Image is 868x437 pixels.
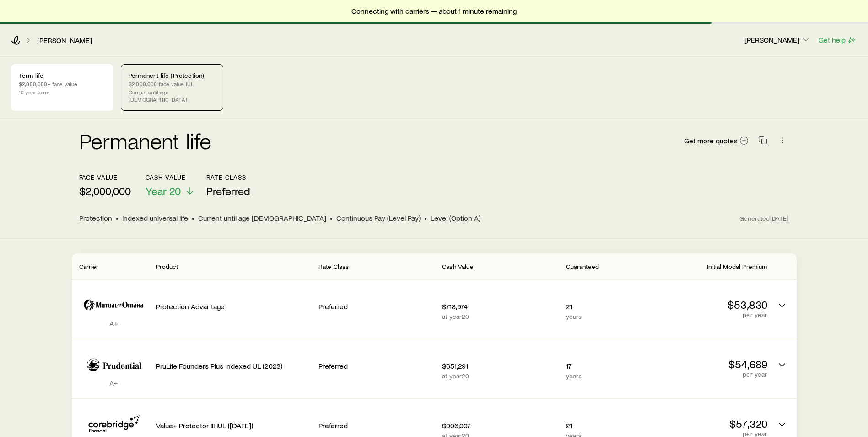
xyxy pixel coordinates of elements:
p: $2,000,000 [79,185,131,197]
p: Preferred [318,361,435,371]
p: Preferred [318,421,435,430]
button: Rate ClassPreferred [206,174,250,198]
p: Rate Class [206,174,250,181]
p: Value+ Protector III IUL ([DATE]) [156,421,311,430]
p: A+ [79,378,149,388]
span: [DATE] [770,214,789,223]
span: Year 20 [146,185,181,197]
p: Term life [19,72,106,79]
span: Get more quotes [684,137,738,144]
p: Current until age [DEMOGRAPHIC_DATA] [129,88,216,103]
p: PruLife Founders Plus Indexed UL (2023) [156,361,311,371]
span: Generated [739,214,789,223]
p: $2,000,000 face value IUL [129,80,216,87]
a: Term life$2,000,000+ face value10 year term [11,64,113,111]
span: • [116,213,119,223]
p: 10 year term [19,88,106,96]
p: $54,689 [651,358,767,371]
button: [PERSON_NAME] [744,35,811,46]
span: Continuous Pay (Level Pay) [336,213,421,223]
a: [PERSON_NAME] [37,36,92,45]
span: • [330,213,333,223]
h2: Permanent life [79,130,212,152]
p: 21 [566,421,644,430]
span: Carrier [79,262,99,270]
p: $718,974 [442,302,558,311]
p: $651,291 [442,361,558,371]
p: Protection Advantage [156,302,311,311]
p: at year 20 [442,372,558,380]
a: Permanent life (Protection)$2,000,000 face value IULCurrent until age [DEMOGRAPHIC_DATA] [121,64,223,111]
p: years [566,313,644,320]
button: Cash ValueYear 20 [146,174,195,198]
p: 17 [566,361,644,371]
button: Get help [818,35,857,45]
p: per year [651,311,767,318]
span: Level (Option A) [431,213,480,223]
span: Guaranteed [566,262,599,270]
p: Permanent life (Protection) [129,72,216,79]
p: A+ [79,319,149,328]
p: $57,320 [651,417,767,430]
span: Product [156,262,178,270]
span: Initial Modal Premium [707,262,767,270]
p: 21 [566,302,644,311]
span: Cash Value [442,262,474,270]
span: Rate Class [318,262,349,270]
p: $53,830 [651,298,767,311]
span: Current until age [DEMOGRAPHIC_DATA] [198,213,326,223]
span: • [424,213,427,223]
p: face value [79,174,131,181]
span: Preferred [206,185,250,197]
span: Indexed universal life [122,213,188,223]
p: per year [651,371,767,378]
span: Connecting with carriers — about 1 minute remaining [351,6,517,16]
p: [PERSON_NAME] [744,35,810,44]
p: at year 20 [442,313,558,320]
p: $2,000,000+ face value [19,80,106,87]
p: years [566,372,644,380]
span: Protection [79,213,112,223]
p: Preferred [318,302,435,311]
p: Cash Value [146,174,195,181]
p: $906,097 [442,421,558,430]
span: • [192,213,194,223]
a: Get more quotes [684,136,749,146]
